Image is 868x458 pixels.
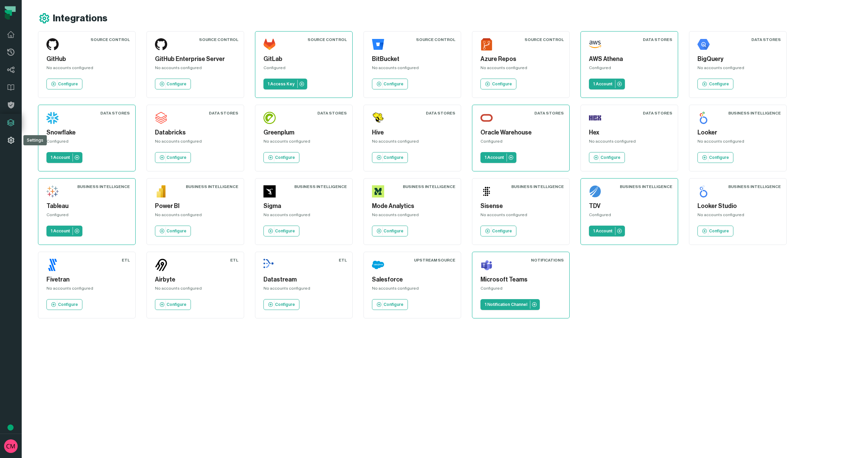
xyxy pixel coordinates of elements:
[209,110,238,116] div: Data Stores
[155,152,191,163] a: Configure
[416,37,455,42] div: Source Control
[480,212,561,220] div: No accounts configured
[480,185,493,197] img: Sisense
[697,79,733,89] a: Configure
[372,259,384,271] img: Salesforce
[58,302,78,307] p: Configure
[480,65,561,73] div: No accounts configured
[263,299,299,310] a: Configure
[643,110,672,116] div: Data Stores
[317,110,347,116] div: Data Stores
[589,128,670,137] h5: Hex
[46,38,59,50] img: GitHub
[263,152,299,163] a: Configure
[697,38,710,50] img: BigQuery
[480,128,561,137] h5: Oracle Warehouse
[46,128,127,137] h5: Snowflake
[275,228,295,234] p: Configure
[372,286,453,294] div: No accounts configured
[100,110,130,116] div: Data Stores
[155,299,191,310] a: Configure
[46,79,82,89] a: Configure
[372,212,453,220] div: No accounts configured
[294,184,347,189] div: Business Intelligence
[709,155,729,160] p: Configure
[728,184,781,189] div: Business Intelligence
[372,226,408,236] a: Configure
[122,257,130,263] div: ETL
[492,81,512,87] p: Configure
[372,79,408,89] a: Configure
[697,152,733,163] a: Configure
[480,55,561,64] h5: Azure Repos
[383,81,403,87] p: Configure
[589,139,670,147] div: No accounts configured
[372,185,384,197] img: Mode Analytics
[480,202,561,211] h5: Sisense
[155,128,236,137] h5: Databricks
[589,202,670,211] h5: TDV
[263,79,307,89] a: 1 Access Key
[46,65,127,73] div: No accounts configured
[263,226,299,236] a: Configure
[589,152,625,163] a: Configure
[589,112,601,124] img: Hex
[186,184,238,189] div: Business Intelligence
[155,202,236,211] h5: Power BI
[263,112,276,124] img: Greenplum
[275,155,295,160] p: Configure
[589,226,625,236] a: 1 Account
[697,55,778,64] h5: BigQuery
[426,110,455,116] div: Data Stores
[531,257,564,263] div: Notifications
[485,155,504,160] p: 1 Account
[166,155,186,160] p: Configure
[620,184,672,189] div: Business Intelligence
[155,55,236,64] h5: GitHub Enterprise Server
[155,139,236,147] div: No accounts configured
[372,65,453,73] div: No accounts configured
[480,152,516,163] a: 1 Account
[697,65,778,73] div: No accounts configured
[480,112,493,124] img: Oracle Warehouse
[697,139,778,147] div: No accounts configured
[697,128,778,137] h5: Looker
[589,79,625,89] a: 1 Account
[46,139,127,147] div: Configured
[155,275,236,284] h5: Airbyte
[46,55,127,64] h5: GitHub
[58,81,78,87] p: Configure
[728,110,781,116] div: Business Intelligence
[46,286,127,294] div: No accounts configured
[372,202,453,211] h5: Mode Analytics
[263,212,344,220] div: No accounts configured
[492,228,512,234] p: Configure
[600,155,620,160] p: Configure
[372,128,453,137] h5: Hive
[372,112,384,124] img: Hive
[46,202,127,211] h5: Tableau
[155,259,167,271] img: Airbyte
[91,37,130,42] div: Source Control
[480,79,516,89] a: Configure
[372,152,408,163] a: Configure
[230,257,238,263] div: ETL
[53,13,107,24] h1: Integrations
[155,38,167,50] img: GitHub Enterprise Server
[46,259,59,271] img: Fivetran
[166,81,186,87] p: Configure
[155,65,236,73] div: No accounts configured
[403,184,455,189] div: Business Intelligence
[155,286,236,294] div: No accounts configured
[480,286,561,294] div: Configured
[51,228,70,234] p: 1 Account
[480,275,561,284] h5: Microsoft Teams
[199,37,238,42] div: Source Control
[383,155,403,160] p: Configure
[511,184,564,189] div: Business Intelligence
[46,275,127,284] h5: Fivetran
[414,257,455,263] div: Upstream Source
[166,228,186,234] p: Configure
[7,424,14,431] div: Tooltip anchor
[697,112,710,124] img: Looker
